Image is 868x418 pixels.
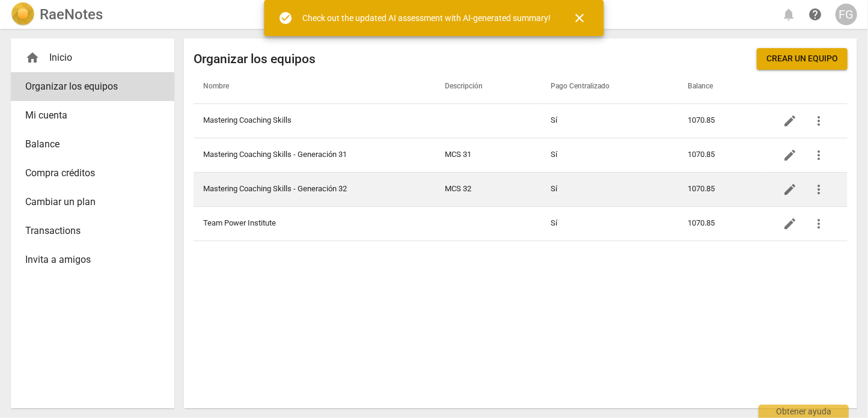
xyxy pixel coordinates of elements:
td: Mastering Coaching Skills - Generación 32 [194,172,435,206]
span: edit [783,148,797,162]
a: Organizar los equipos [11,72,174,101]
td: MCS 32 [435,172,541,206]
span: more_vert [811,217,826,231]
div: Inicio [11,43,174,72]
button: FG [836,4,857,25]
img: Logo [11,2,35,26]
a: Balance [11,130,174,159]
td: Sí [541,103,678,138]
td: Sí [541,206,678,241]
td: 1070.85 [679,138,766,172]
span: close [573,11,587,25]
td: 1070.85 [679,206,766,241]
td: 1070.85 [679,172,766,206]
span: Cambiar un plan [25,195,150,209]
a: Transactions [11,217,174,245]
div: Inicio [25,51,150,65]
span: Nombre [203,82,243,91]
td: Team Power Institute [194,206,435,241]
span: edit [783,217,797,231]
td: MCS 31 [435,138,541,172]
td: Mastering Coaching Skills [194,103,435,138]
span: Balance [25,137,150,152]
span: Balance [688,82,728,91]
span: Organizar los equipos [25,79,150,94]
span: home [25,51,40,65]
button: Cerrar [566,4,594,32]
td: 1070.85 [679,103,766,138]
span: Invita a amigos [25,253,150,267]
td: Mastering Coaching Skills - Generación 31 [194,138,435,172]
span: more_vert [811,114,826,128]
span: Compra créditos [25,166,150,180]
h2: RaeNotes [40,6,103,23]
div: Check out the updated AI assessment with AI-generated summary! [303,12,551,25]
span: check_circle [279,11,293,25]
button: Crear un equipo [757,48,848,70]
span: Pago Centralizado [551,82,624,91]
span: edit [783,182,797,197]
h2: Organizar los equipos [194,52,316,67]
span: Descripción [445,82,497,91]
div: Obtener ayuda [759,405,849,418]
a: Invita a amigos [11,245,174,274]
span: more_vert [811,148,826,162]
a: Mi cuenta [11,101,174,130]
a: Compra créditos [11,159,174,188]
a: Obtener ayuda [804,4,826,25]
span: Crear un equipo [766,53,838,65]
span: help [808,7,822,22]
span: edit [783,114,797,128]
span: more_vert [811,182,826,197]
a: LogoRaeNotes [11,2,103,26]
td: Sí [541,138,678,172]
td: Sí [541,172,678,206]
span: Mi cuenta [25,108,150,123]
span: Transactions [25,224,150,238]
a: Cambiar un plan [11,188,174,217]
